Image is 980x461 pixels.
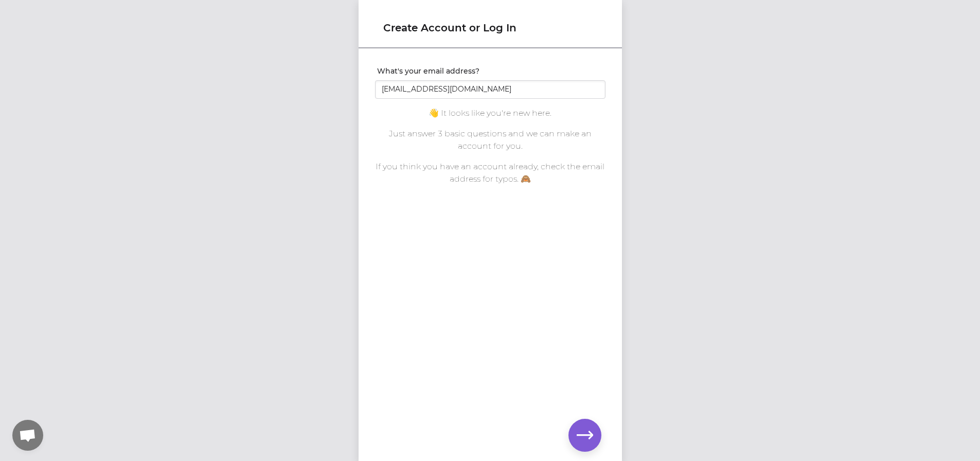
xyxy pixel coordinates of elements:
a: Open chat [12,420,43,451]
h1: Create Account or Log In [383,21,597,35]
p: Just answer 3 basic questions and we can make an account for you. [375,128,605,152]
p: 👋 It looks like you're new here. [375,107,605,119]
p: If you think you have an account already, check the email address for typos. 🙈 [375,161,605,185]
input: Your email [375,80,605,99]
label: What's your email address? [377,66,605,76]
